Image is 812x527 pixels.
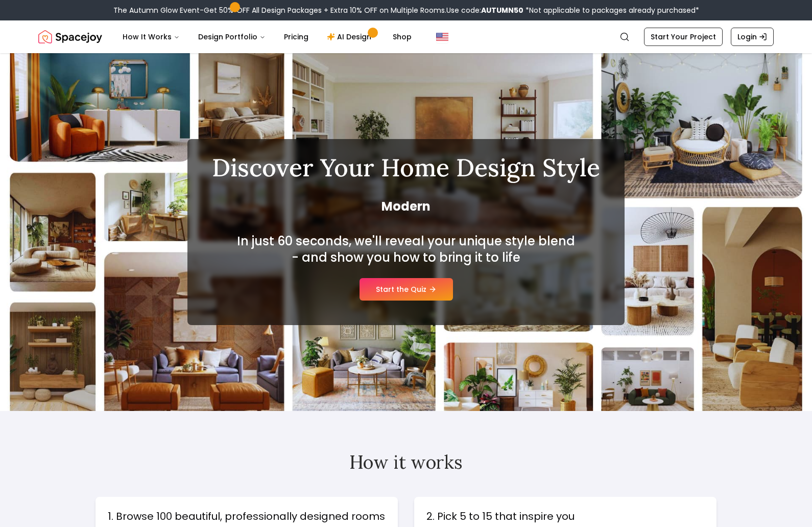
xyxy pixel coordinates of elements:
b: AUTUMN50 [481,5,523,15]
h2: In just 60 seconds, we'll reveal your unique style blend - and show you how to bring it to life [234,233,578,266]
h2: How it works [95,452,717,472]
div: The Autumn Glow Event-Get 50% OFF All Design Packages + Extra 10% OFF on Multiple Rooms. [113,5,699,15]
h3: 2. Pick 5 to 15 that inspire you [426,509,704,523]
img: United States [436,31,448,43]
a: Start Your Project [644,28,723,46]
a: AI Design [319,27,383,47]
span: *Not applicable to packages already purchased* [523,5,699,15]
a: Login [731,28,774,46]
button: Design Portfolio [190,27,274,47]
a: Start the Quiz [360,278,453,301]
img: Spacejoy Logo [38,27,102,47]
span: Modern [212,198,600,215]
span: Use code: [446,5,523,15]
button: How It Works [114,27,188,47]
h3: 1. Browse 100 beautiful, professionally designed rooms [108,509,386,523]
h1: Discover Your Home Design Style [212,155,600,180]
a: Spacejoy [38,27,102,47]
a: Pricing [276,27,317,47]
nav: Main [114,27,420,47]
nav: Global [38,20,774,53]
a: Shop [385,27,420,47]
